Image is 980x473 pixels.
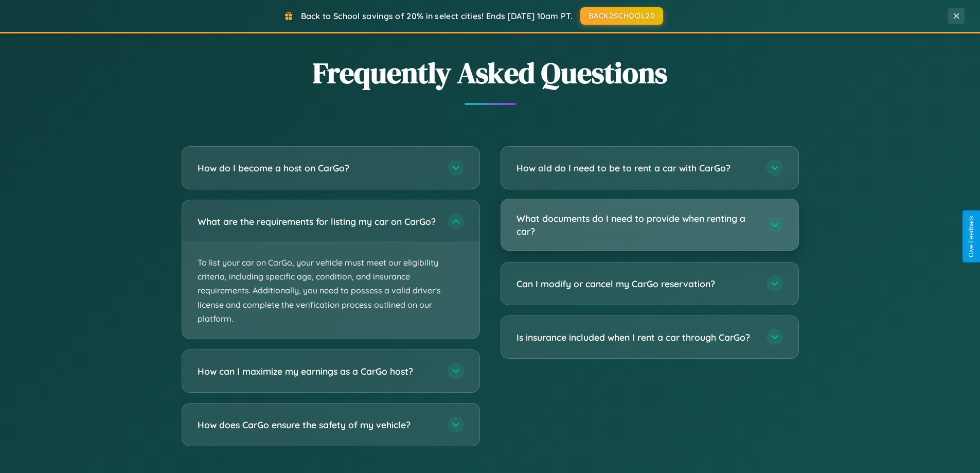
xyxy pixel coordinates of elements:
[198,418,437,431] h3: How does CarGo ensure the safety of my vehicle?
[968,216,975,257] div: Give Feedback
[198,365,437,378] h3: How can I maximize my earnings as a CarGo host?
[301,11,573,21] span: Back to School savings of 20% in select cities! Ends [DATE] 10am PT.
[198,215,437,228] h3: What are the requirements for listing my car on CarGo?
[516,331,756,344] h3: Is insurance included when I rent a car through CarGo?
[198,162,437,174] h3: How do I become a host on CarGo?
[580,7,663,25] button: BACK2SCHOOL20
[516,212,756,237] h3: What documents do I need to provide when renting a car?
[182,53,799,93] h2: Frequently Asked Questions
[182,243,479,339] p: To list your car on CarGo, your vehicle must meet our eligibility criteria, including specific ag...
[516,162,756,174] h3: How old do I need to be to rent a car with CarGo?
[516,277,756,290] h3: Can I modify or cancel my CarGo reservation?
